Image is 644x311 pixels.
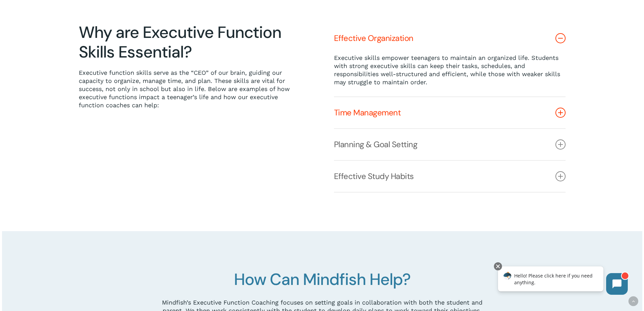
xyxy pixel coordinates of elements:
p: Executive skills empower teenagers to maintain an organized life. Students with strong executive ... [334,54,566,86]
h2: Why are Executive Function Skills Essential? [79,23,293,62]
a: Effective Study Habits [334,161,566,192]
iframe: Chatbot [491,261,635,302]
a: Time Management [334,97,566,128]
a: Planning & Goal Setting [334,129,566,160]
a: Effective Organization [334,23,566,54]
span: How Can Mindfish Help? [234,269,410,290]
p: Executive function skills serve as the “CEO” of our brain, guiding our capacity to organize, mana... [79,69,293,109]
